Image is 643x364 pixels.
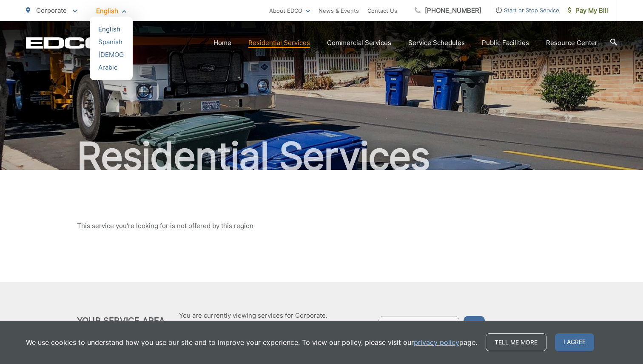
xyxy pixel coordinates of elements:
[248,38,310,48] a: Residential Services
[269,6,310,16] a: About EDCO
[26,337,477,347] p: We use cookies to understand how you use our site and to improve your experience. To view our pol...
[568,6,608,16] span: Pay My Bill
[327,38,391,48] a: Commercial Services
[378,316,459,331] input: Enter zip code
[213,38,231,48] a: Home
[98,38,124,46] div: Spanish
[367,6,397,16] a: Contact Us
[464,316,485,331] button: Go
[414,337,459,347] a: privacy policy
[98,51,124,59] div: [DEMOGRAPHIC_DATA]
[26,37,107,49] a: EDCD logo. Return to the homepage.
[555,333,594,351] span: I agree
[482,38,529,48] a: Public Facilities
[98,25,124,34] div: English
[26,135,617,178] h2: Residential Services
[546,38,597,48] a: Resource Center
[179,310,358,331] p: You are currently viewing services for Corporate. Enter a zip code to if you want to switch to an...
[77,221,566,231] p: This service you're looking for is not offered by this region
[77,316,165,326] h2: Your Service Area
[90,3,133,18] span: English
[36,6,67,14] span: Corporate
[98,63,124,72] div: Arabic
[319,6,359,16] a: News & Events
[486,333,546,351] a: Tell me more
[408,38,465,48] a: Service Schedules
